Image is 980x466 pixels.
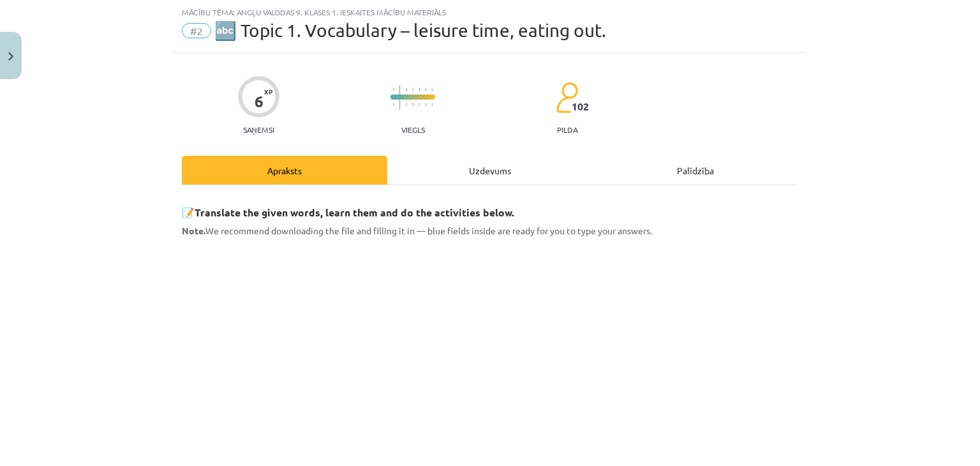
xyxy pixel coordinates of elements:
strong: Note. [182,225,205,236]
div: Palīdzība [593,156,798,184]
img: icon-close-lesson-0947bae3869378f0d4975bcd49f059093ad1ed9edebbc8119c70593378902aed.svg [8,52,13,61]
p: Saņemsi [238,125,279,134]
img: icon-short-line-57e1e144782c952c97e751825c79c345078a6d821885a25fce030b3d8c18986b.svg [406,88,407,91]
img: icon-short-line-57e1e144782c952c97e751825c79c345078a6d821885a25fce030b3d8c18986b.svg [419,103,420,106]
p: pilda [557,125,577,134]
span: #2 [182,23,211,38]
img: icon-short-line-57e1e144782c952c97e751825c79c345078a6d821885a25fce030b3d8c18986b.svg [425,103,426,106]
img: icon-short-line-57e1e144782c952c97e751825c79c345078a6d821885a25fce030b3d8c18986b.svg [412,88,413,91]
span: XP [264,88,272,95]
img: icon-short-line-57e1e144782c952c97e751825c79c345078a6d821885a25fce030b3d8c18986b.svg [431,88,433,91]
span: 🔤 Topic 1. Vocabulary – leisure time, eating out. [214,20,606,41]
img: icon-short-line-57e1e144782c952c97e751825c79c345078a6d821885a25fce030b3d8c18986b.svg [406,103,407,106]
div: Uzdevums [387,156,593,184]
span: 102 [572,101,589,112]
div: 6 [255,93,264,110]
img: icon-short-line-57e1e144782c952c97e751825c79c345078a6d821885a25fce030b3d8c18986b.svg [412,103,413,106]
img: icon-short-line-57e1e144782c952c97e751825c79c345078a6d821885a25fce030b3d8c18986b.svg [431,103,433,106]
img: icon-short-line-57e1e144782c952c97e751825c79c345078a6d821885a25fce030b3d8c18986b.svg [425,88,426,91]
img: icon-short-line-57e1e144782c952c97e751825c79c345078a6d821885a25fce030b3d8c18986b.svg [419,88,420,91]
div: Mācību tēma: Angļu valodas 9. klases 1. ieskaites mācību materiāls [182,8,798,17]
div: Apraksts [182,156,387,184]
span: We recommend downloading the file and filling it in — blue fields inside are ready for you to typ... [182,225,652,236]
img: icon-short-line-57e1e144782c952c97e751825c79c345078a6d821885a25fce030b3d8c18986b.svg [393,88,394,91]
b: Translate the given words, learn them and do the activities below. [195,206,514,219]
p: Viegls [401,125,425,134]
img: students-c634bb4e5e11cddfef0936a35e636f08e4e9abd3cc4e673bd6f9a4125e45ecb1.svg [556,82,578,114]
img: icon-long-line-d9ea69661e0d244f92f715978eff75569469978d946b2353a9bb055b3ed8787d.svg [399,85,401,110]
img: icon-short-line-57e1e144782c952c97e751825c79c345078a6d821885a25fce030b3d8c18986b.svg [393,103,394,106]
h3: 📝 [182,197,798,220]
